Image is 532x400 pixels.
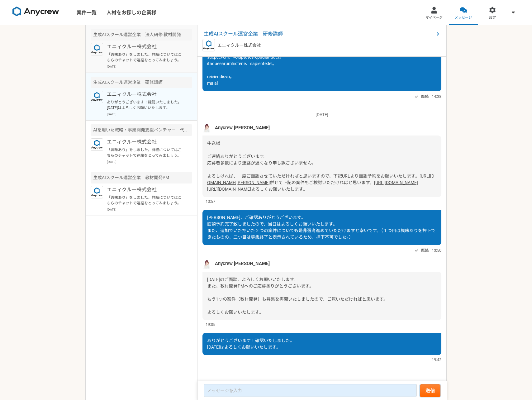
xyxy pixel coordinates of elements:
span: 既読 [421,93,429,100]
p: [DATE] [107,64,192,69]
p: [DATE] [107,112,192,117]
img: %E5%90%8D%E7%A7%B0%E6%9C%AA%E8%A8%AD%E5%AE%9A%E3%81%AE%E3%83%87%E3%82%B6%E3%82%A4%E3%83%B3__3_.png [202,259,212,269]
p: ありがとうございます！確認いたしました。 [DATE]はよろしくお願いいたします。 [107,99,184,111]
p: エニィクルー株式会社 [107,91,184,98]
p: エニィクルー株式会社 [107,43,184,50]
div: AIを用いた戦略・事業開発支援ベンチャー 代表のメンター（業務コンサルタント） [91,124,192,136]
a: [URL][DOMAIN_NAME] [207,187,251,192]
span: 生成AIスクール運営企業 研修講師 [204,30,434,38]
a: [URL][DOMAIN_NAME] [374,180,418,185]
img: %E5%90%8D%E7%A7%B0%E6%9C%AA%E8%A8%AD%E5%AE%9A%E3%81%AE%E3%83%87%E3%82%B6%E3%82%A4%E3%83%B3__3_.png [202,123,212,132]
p: エニィクルー株式会社 [107,138,184,146]
button: 送信 [420,384,440,397]
p: エニィクルー株式会社 [217,42,261,49]
div: 生成AIスクール運営企業 法人研修 教材開発 [91,29,192,40]
img: logo_text_blue_01.png [202,39,215,51]
span: Anycrew [PERSON_NAME] [215,124,270,131]
p: 「興味あり」をしました。詳細についてはこちらのチャットで連絡をとってみましょう。 [107,147,184,158]
div: 生成AIスクール運営企業 研修講師 [91,77,192,88]
p: [DATE] [107,160,192,164]
img: logo_text_blue_01.png [91,43,103,55]
span: 19:05 [206,321,215,327]
span: 牛込様 ご連絡ありがとうございます。 応募者多数により連絡が遅くなり申し訳ございません。 よろしければ、一度ご面談させていただければと思いますので、下記URLより面談予約をお願いいたします。 [207,141,420,179]
span: マイページ [425,15,443,20]
img: logo_text_blue_01.png [91,91,103,103]
span: よろしくお願いいたします。 [251,187,307,192]
span: 13:50 [432,247,441,253]
img: 8DqYSo04kwAAAAASUVORK5CYII= [12,7,59,17]
div: 生成AIスクール運営企業 教材開発PM [91,172,192,183]
span: 19:42 [432,357,441,363]
span: [PERSON_NAME]、ご確認ありがとうございます。 面談予約完了致しましたので、当日はよろしくお願いいたします。 また、追加でいただいた２つの案件についても是非選考進めていただけますと幸い... [207,215,435,240]
span: ありがとうございます！確認いたしました。 [DATE]はよろしくお願いいたします。 [207,338,294,350]
span: [DATE]のご面談、よろしくお願いいたします。 また、教材開発PMへのご応募ありがとうございます。 もう1つの案件（教材開発）も募集を再開いたしましたので、ご覧いただければと思います。 よろし... [207,277,388,315]
p: エニィクルー株式会社 [107,186,184,193]
span: 設定 [489,15,496,20]
span: 10:57 [206,198,215,204]
a: [URL][DOMAIN_NAME][PERSON_NAME] [207,174,434,185]
img: logo_text_blue_01.png [91,186,103,198]
span: 既読 [421,247,429,254]
p: 「興味あり」をしました。詳細についてはこちらのチャットで連絡をとってみましょう。 [107,195,184,206]
span: 14:38 [432,93,441,99]
span: 併せて下記の案件もご検討いただければと思います。 [270,180,374,185]
p: [DATE] [107,207,192,212]
p: [DATE] [202,112,441,118]
p: 「興味あり」をしました。詳細についてはこちらのチャットで連絡をとってみましょう。 [107,52,184,63]
span: メッセージ [455,15,472,20]
span: Anycrew [PERSON_NAME] [215,260,270,267]
img: logo_text_blue_01.png [91,138,103,151]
